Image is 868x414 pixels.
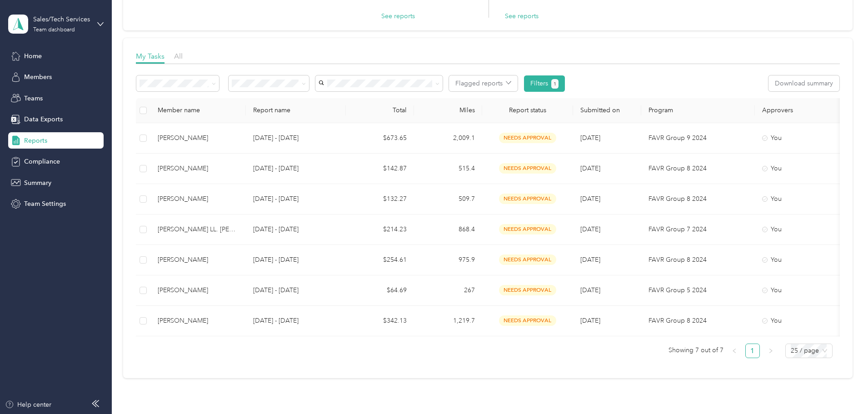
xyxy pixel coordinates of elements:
span: Members [24,72,52,82]
li: Next Page [763,344,778,358]
button: Filters1 [524,75,565,92]
span: Data Exports [24,115,63,124]
div: [PERSON_NAME] [158,194,239,204]
button: 1 [551,79,559,89]
span: Reports [24,136,47,145]
div: [PERSON_NAME] [158,316,239,326]
span: Compliance [24,157,60,166]
th: Approvers [755,98,846,123]
p: FAVR Group 8 2024 [649,194,748,204]
td: $673.65 [346,123,414,154]
span: Summary [24,178,51,188]
p: FAVR Group 8 2024 [649,164,748,174]
p: FAVR Group 5 2024 [649,285,748,295]
td: FAVR Group 9 2024 [641,123,755,154]
div: Team dashboard [33,27,75,33]
span: Teams [24,94,43,103]
div: Total [353,106,407,114]
iframe: Everlance-gr Chat Button Frame [817,363,868,414]
td: 2,009.1 [414,123,482,154]
button: Flagged reports [449,75,518,91]
td: FAVR Group 8 2024 [641,245,755,275]
span: Team Settings [24,199,66,209]
span: Showing 7 out of 7 [668,344,723,357]
td: $142.87 [346,154,414,184]
span: My Tasks [136,52,165,60]
button: See reports [505,11,539,21]
p: [DATE] - [DATE] [253,224,339,234]
div: You [762,194,838,204]
button: right [763,344,778,358]
span: [DATE] [580,195,600,203]
li: Previous Page [727,344,742,358]
div: You [762,164,838,174]
td: 509.7 [414,184,482,214]
button: left [727,344,742,358]
p: FAVR Group 7 2024 [649,224,748,234]
div: [PERSON_NAME] [158,255,239,265]
p: [DATE] - [DATE] [253,285,339,295]
div: You [762,133,838,143]
button: Download summary [768,75,839,91]
span: [DATE] [580,225,600,233]
td: 515.4 [414,154,482,184]
th: Submitted on [573,98,641,123]
td: FAVR Group 8 2024 [641,184,755,214]
a: 1 [746,344,759,358]
td: $64.69 [346,275,414,306]
p: [DATE] - [DATE] [253,255,339,265]
p: FAVR Group 8 2024 [649,316,748,326]
span: right [768,348,773,354]
span: 25 / page [791,344,827,358]
p: [DATE] - [DATE] [253,133,339,143]
span: [DATE] [580,317,600,324]
div: [PERSON_NAME] [158,164,239,174]
td: $342.13 [346,306,414,336]
td: 975.9 [414,245,482,275]
span: left [732,348,737,354]
div: Miles [421,106,475,114]
td: $214.23 [346,214,414,245]
td: 868.4 [414,214,482,245]
div: Member name [158,106,239,114]
div: Page Size [785,344,833,358]
span: needs approval [499,224,556,234]
div: [PERSON_NAME] LL. [PERSON_NAME] [158,224,239,234]
div: [PERSON_NAME] [158,285,239,295]
span: [DATE] [580,256,600,264]
span: Report status [489,106,566,114]
div: [PERSON_NAME] [158,133,239,143]
span: needs approval [499,194,556,204]
p: [DATE] - [DATE] [253,164,339,174]
span: 1 [554,80,556,88]
span: needs approval [499,254,556,265]
th: Report name [246,98,346,123]
td: 1,219.7 [414,306,482,336]
span: needs approval [499,133,556,143]
span: [DATE] [580,165,600,172]
td: 267 [414,275,482,306]
td: FAVR Group 8 2024 [641,306,755,336]
td: $254.61 [346,245,414,275]
p: FAVR Group 8 2024 [649,255,748,265]
th: Program [641,98,755,123]
span: [DATE] [580,134,600,142]
p: [DATE] - [DATE] [253,316,339,326]
td: $132.27 [346,184,414,214]
p: FAVR Group 9 2024 [649,133,748,143]
td: FAVR Group 7 2024 [641,214,755,245]
div: You [762,255,838,265]
span: needs approval [499,285,556,295]
p: [DATE] - [DATE] [253,194,339,204]
div: You [762,224,838,234]
span: needs approval [499,163,556,174]
div: You [762,285,838,295]
td: FAVR Group 5 2024 [641,275,755,306]
span: needs approval [499,315,556,326]
span: Home [24,51,42,61]
span: All [174,52,183,60]
button: Help center [5,400,51,409]
span: [DATE] [580,286,600,294]
button: See reports [381,11,415,21]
